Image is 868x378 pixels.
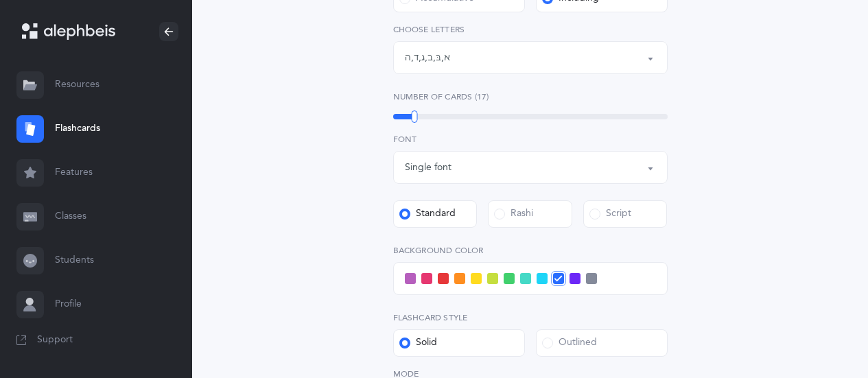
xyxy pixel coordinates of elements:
[399,336,437,350] div: Solid
[399,207,456,221] div: Standard
[393,151,668,184] button: Single font
[37,333,73,347] span: Support
[393,23,668,36] label: Choose letters
[405,161,451,175] div: Single font
[393,91,668,103] label: Number of Cards (17)
[542,336,597,350] div: Outlined
[393,41,668,74] button: א, בּ, ב, ג, ד, ה
[405,51,450,65] div: א , בּ , ב , ג , ד , ה
[393,311,668,324] label: Flashcard Style
[589,207,631,221] div: Script
[393,133,668,145] label: Font
[799,309,852,362] iframe: Drift Widget Chat Controller
[393,244,668,257] label: Background color
[494,207,533,221] div: Rashi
